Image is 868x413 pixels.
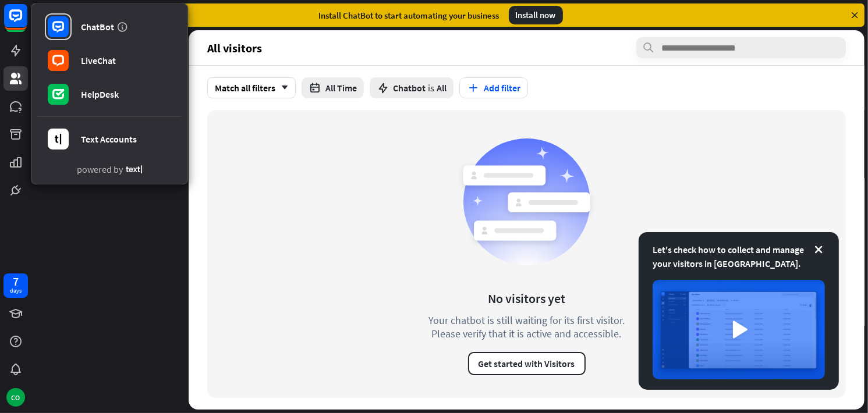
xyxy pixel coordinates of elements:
a: 7 days [3,273,28,298]
div: days [10,287,22,295]
i: arrow_down [275,84,288,91]
button: Add filter [459,77,528,98]
span: is [428,82,434,94]
span: Chatbot [393,82,426,94]
img: image [653,280,825,379]
div: Match all filters [207,77,296,98]
span: All visitors [207,41,262,55]
button: Open LiveChat chat widget [9,5,44,40]
button: All Time [302,77,364,98]
span: All [437,82,447,94]
button: Get started with Visitors [468,352,586,375]
div: 7 [13,276,19,287]
div: CO [6,388,25,407]
div: Install ChatBot to start automating your business [319,10,499,21]
div: Your chatbot is still waiting for its first visitor. Please verify that it is active and accessible. [408,314,646,340]
div: No visitors yet [488,290,565,307]
div: Let's check how to collect and manage your visitors in [GEOGRAPHIC_DATA]. [653,243,825,270]
div: Install now [509,6,563,24]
